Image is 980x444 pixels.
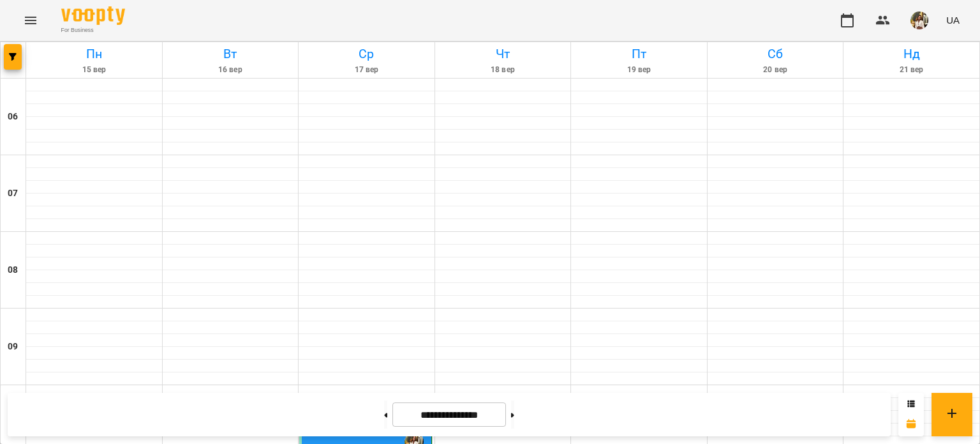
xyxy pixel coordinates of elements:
h6: Сб [709,44,842,64]
h6: 15 вер [28,64,160,76]
button: UA [941,8,965,32]
h6: 20 вер [709,64,842,76]
span: For Business [61,26,125,34]
h6: Нд [845,44,977,64]
h6: 21 вер [845,64,977,76]
h6: 09 [8,340,18,354]
h6: 17 вер [301,64,433,76]
h6: Пт [573,44,705,64]
img: Voopty Logo [61,6,125,25]
h6: 07 [8,187,18,201]
img: aea806cbca9c040a8c2344d296ea6535.jpg [910,11,928,29]
span: UA [946,13,960,27]
button: Menu [15,5,46,36]
h6: Чт [437,44,569,64]
h6: Вт [165,44,297,64]
h6: 16 вер [165,64,297,76]
h6: Пн [28,44,160,64]
h6: Ср [301,44,433,64]
h6: 08 [8,263,18,277]
h6: 19 вер [573,64,705,76]
h6: 18 вер [437,64,569,76]
h6: 06 [8,110,18,124]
